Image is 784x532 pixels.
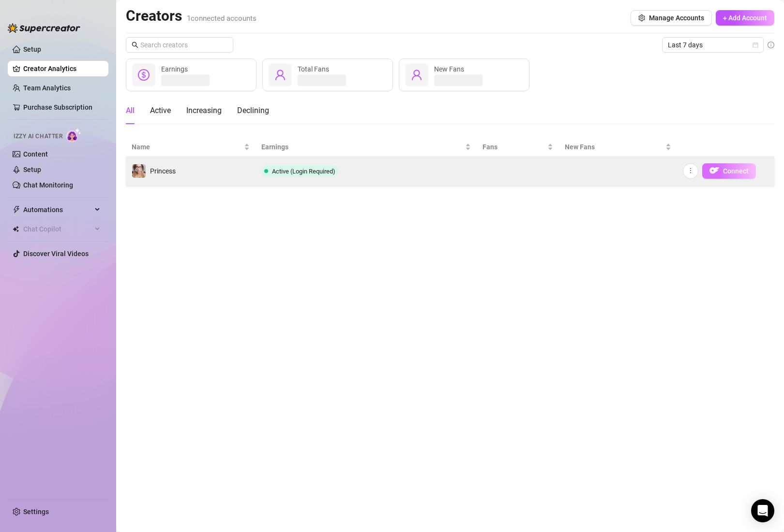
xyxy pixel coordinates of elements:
[13,206,20,214] span: thunderbolt
[23,150,48,158] a: Content
[23,202,92,217] span: Automations
[716,10,774,26] button: + Add Account
[565,142,663,152] span: New Fans
[8,23,80,33] img: logo-BBDzfeDw.svg
[477,138,559,157] th: Fans
[23,508,49,516] a: Settings
[411,69,422,81] span: user
[132,42,138,48] span: search
[150,167,176,175] span: Princess
[559,138,677,157] th: New Fans
[256,138,477,157] th: Earnings
[434,65,464,73] span: New Fans
[23,103,92,111] a: Purchase Subscription
[272,168,335,175] span: Active (Login Required)
[150,105,171,116] div: Active
[23,61,101,76] a: Creator Analytics
[702,163,756,179] button: OFConnect
[140,40,220,50] input: Search creators
[187,14,256,23] span: 1 connected accounts
[753,42,758,48] span: calendar
[687,167,694,174] span: more
[13,226,19,232] img: Chat Copilot
[723,14,767,22] span: + Add Account
[23,221,92,237] span: Chat Copilot
[126,138,256,157] th: Name
[668,38,758,52] span: Last 7 days
[138,69,150,81] span: dollar-circle
[649,14,704,22] span: Manage Accounts
[23,181,73,189] a: Chat Monitoring
[482,142,545,152] span: Fans
[132,164,146,178] img: Princess
[261,142,463,152] span: Earnings
[751,499,774,522] div: Open Intercom Messenger
[23,250,89,258] a: Discover Viral Videos
[298,65,329,73] span: Total Fans
[126,105,135,116] div: All
[768,42,774,48] span: info-circle
[709,166,719,175] img: OF
[132,142,242,152] span: Name
[14,132,62,141] span: Izzy AI Chatter
[638,14,645,21] span: setting
[126,7,256,25] h2: Creators
[161,65,188,73] span: Earnings
[723,167,749,175] span: Connect
[66,128,81,142] img: AI Chatter
[274,69,286,81] span: user
[23,84,71,92] a: Team Analytics
[23,166,41,173] a: Setup
[237,105,269,116] div: Declining
[186,105,222,116] div: Increasing
[631,10,712,26] button: Manage Accounts
[23,45,41,53] a: Setup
